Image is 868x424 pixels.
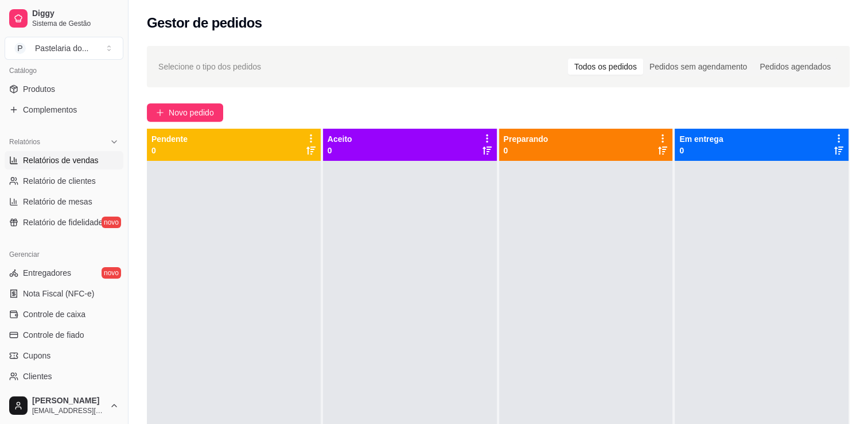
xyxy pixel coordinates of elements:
div: Pedidos sem agendamento [643,59,753,75]
a: DiggySistema de Gestão [5,5,123,32]
a: Relatórios de vendas [5,151,123,169]
a: Nota Fiscal (NFC-e) [5,284,123,303]
span: Complementos [23,104,77,115]
a: Complementos [5,101,123,119]
p: Pendente [151,133,188,145]
div: Catálogo [5,61,123,80]
span: Controle de caixa [23,309,85,320]
div: Pastelaria do ... [35,43,88,54]
span: Relatórios [9,137,40,147]
p: 0 [504,145,548,156]
span: Diggy [32,9,119,19]
span: Novo pedido [169,106,214,119]
span: Relatório de clientes [23,175,96,187]
span: Nota Fiscal (NFC-e) [23,288,94,299]
span: Clientes [23,371,52,382]
a: Relatório de mesas [5,192,123,211]
button: [PERSON_NAME][EMAIL_ADDRESS][DOMAIN_NAME] [5,392,123,419]
a: Cupons [5,346,123,365]
a: Clientes [5,367,123,386]
span: plus [156,109,164,117]
div: Todos os pedidos [568,59,643,75]
p: 0 [151,145,188,156]
a: Entregadoresnovo [5,264,123,282]
span: Sistema de Gestão [32,19,119,28]
button: Novo pedido [147,103,223,122]
a: Relatório de clientes [5,172,123,190]
a: Controle de caixa [5,305,123,323]
span: Relatórios de vendas [23,155,99,166]
p: 0 [328,145,352,156]
a: Controle de fiado [5,326,123,344]
span: Relatório de fidelidade [23,217,103,228]
a: Relatório de fidelidadenovo [5,213,123,232]
span: Selecione o tipo dos pedidos [158,60,261,73]
span: P [14,43,26,54]
p: Em entrega [679,133,723,145]
span: Cupons [23,350,50,361]
h2: Gestor de pedidos [147,14,262,32]
span: Controle de fiado [23,329,84,341]
button: Select a team [5,37,123,60]
p: Aceito [328,133,352,145]
span: Entregadores [23,267,71,279]
div: Gerenciar [5,245,123,264]
p: 0 [679,145,723,156]
a: Produtos [5,80,123,98]
span: [PERSON_NAME] [32,396,105,406]
div: Pedidos agendados [753,59,837,75]
p: Preparando [504,133,548,145]
span: [EMAIL_ADDRESS][DOMAIN_NAME] [32,406,105,415]
span: Produtos [23,83,55,95]
span: Relatório de mesas [23,196,92,207]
